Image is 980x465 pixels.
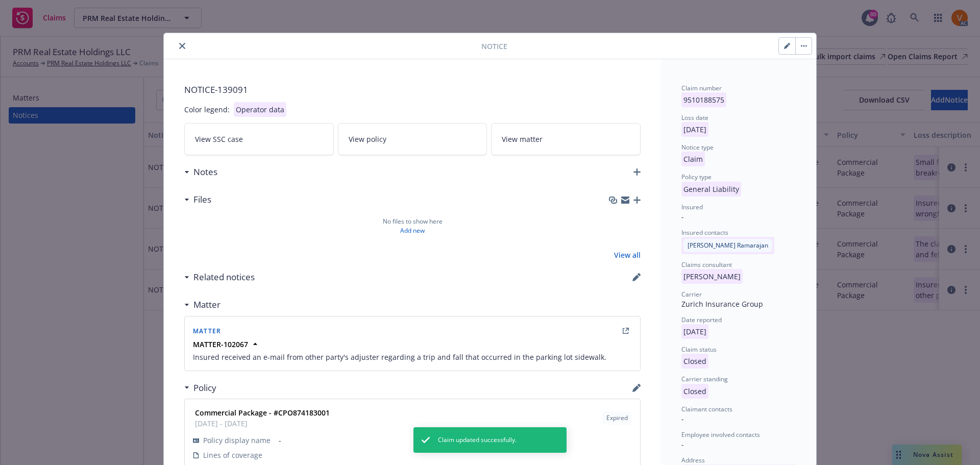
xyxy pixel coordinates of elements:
span: - [681,439,684,449]
span: [DATE] [681,327,708,336]
p: [DATE] [681,122,708,137]
a: View policy [338,123,487,155]
p: Closed [681,384,708,399]
div: Policy [184,381,216,395]
span: 9510188575 [681,95,726,105]
span: - [681,212,684,222]
strong: Commercial Package - #CPO874183001 [195,408,330,418]
a: View SSC case [184,123,334,155]
span: Notice [481,41,507,52]
button: close [176,40,188,52]
div: Files [184,193,211,206]
span: Policy type [681,173,712,181]
div: Notes [184,165,217,179]
h3: Files [193,193,211,206]
span: [DATE] [681,125,708,134]
span: Insured received an e-mail from other party's adjuster regarding a trip and fall that occurred in... [193,352,632,362]
span: - [681,414,684,424]
span: Carrier [681,290,702,299]
span: [PERSON_NAME] Ramarajan [688,241,768,250]
span: - [279,435,632,446]
span: Insured [681,203,703,211]
a: external [620,325,632,337]
span: [DATE] - [DATE] [195,418,330,429]
span: Date reported [681,315,722,324]
span: Claims consultant [681,260,732,269]
div: Zurich Insurance Group [681,299,796,309]
span: Notice type [681,143,714,152]
span: Claim [681,154,705,164]
p: [PERSON_NAME] [681,269,743,284]
span: No files to show here [383,217,443,226]
p: 9510188575 [681,92,726,107]
p: General Liability [681,182,741,197]
span: Claim number [681,84,722,92]
a: Add new [400,226,425,235]
span: View matter [502,134,543,144]
p: Claim [681,152,705,166]
span: Claim updated successfully. [438,435,517,445]
span: Matter [193,327,221,335]
h3: Matter [193,298,220,311]
div: Related notices [184,271,255,284]
div: Matter [184,298,220,311]
span: General Liability [681,184,741,194]
span: Closed [681,356,708,366]
span: Claimant contacts [681,405,732,413]
div: Operator data [234,102,286,117]
span: Employee involved contacts [681,430,760,439]
span: Expired [606,413,628,423]
a: View matter [491,123,641,155]
a: View all [614,250,641,260]
span: Carrier standing [681,375,728,383]
h3: Policy [193,381,216,395]
span: [PERSON_NAME] Ramarajan [681,240,774,250]
h3: Related notices [193,271,255,284]
span: Loss date [681,113,708,122]
span: Policy display name [203,435,271,446]
span: View SSC case [195,134,243,144]
span: Lines of coverage [203,450,262,460]
p: Closed [681,354,708,369]
span: Insured contacts [681,228,728,237]
span: Address [681,456,705,464]
span: NOTICE- 139091 [184,84,641,96]
span: Closed [681,386,708,396]
p: [DATE] [681,324,708,339]
span: [PERSON_NAME] [681,272,743,281]
div: Color legend: [184,104,230,115]
strong: MATTER-102067 [193,339,248,349]
h3: Notes [193,165,217,179]
span: Claim status [681,345,717,354]
span: View policy [349,134,386,144]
